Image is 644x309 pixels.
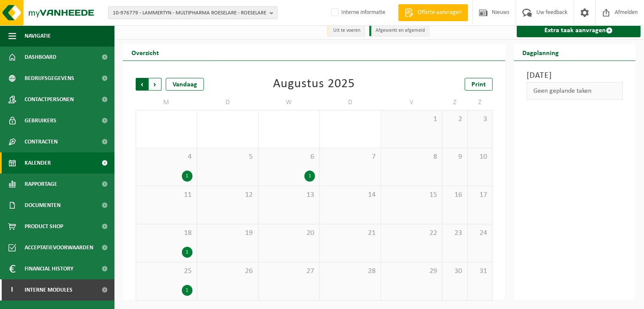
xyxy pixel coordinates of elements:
span: 30 [447,267,463,276]
span: Bedrijfsgegevens [25,68,74,89]
span: 10 [472,152,488,162]
span: 17 [472,190,488,200]
span: 3 [472,115,488,124]
td: M [136,95,197,110]
span: 15 [385,190,438,200]
a: Print [465,78,493,91]
span: 16 [447,190,463,200]
span: 20 [263,229,315,238]
button: 10-976779 - LAMMERTYN - MULTIPHARMA ROESELARE - ROESELARE [108,6,278,19]
span: 8 [385,152,438,162]
td: Z [468,95,493,110]
span: 10-976779 - LAMMERTYN - MULTIPHARMA ROESELARE - ROESELARE [113,7,266,19]
span: Acceptatievoorwaarden [25,237,93,258]
span: 7 [324,152,376,162]
span: Product Shop [25,216,63,237]
label: Interne informatie [329,6,385,19]
td: D [197,95,259,110]
span: Kalender [25,152,51,174]
span: Dashboard [25,47,56,68]
span: Print [471,81,486,88]
span: 5 [201,152,254,162]
li: Uit te voeren [327,25,365,36]
span: 9 [447,152,463,162]
span: 12 [201,190,254,200]
span: Gebruikers [25,110,56,131]
h2: Overzicht [123,44,167,61]
span: 4 [140,152,192,162]
span: Volgende [149,78,162,91]
span: 6 [263,152,315,162]
a: Offerte aanvragen [398,4,468,21]
span: 28 [324,267,376,276]
div: 1 [304,171,315,182]
span: Vorige [136,78,148,91]
a: Extra taak aanvragen [517,24,641,37]
li: Afgewerkt en afgemeld [369,25,429,36]
span: 22 [385,229,438,238]
span: 14 [324,190,376,200]
span: 21 [324,229,376,238]
span: 19 [201,229,254,238]
td: Z [443,95,468,110]
span: 11 [140,190,192,200]
span: Offerte aanvragen [415,8,464,17]
span: Financial History [25,258,73,279]
span: Interne modules [25,279,72,301]
span: 2 [447,115,463,124]
td: W [259,95,320,110]
div: 1 [182,247,192,258]
span: I [8,279,16,301]
div: Geen geplande taken [527,82,623,100]
span: 31 [472,267,488,276]
span: Contactpersonen [25,89,74,110]
div: Augustus 2025 [273,78,355,91]
span: 24 [472,229,488,238]
span: Navigatie [25,25,51,47]
span: 23 [447,229,463,238]
span: 29 [385,267,438,276]
div: Vandaag [166,78,204,91]
h3: [DATE] [527,69,623,82]
span: Rapportage [25,174,57,195]
span: 1 [385,115,438,124]
span: 13 [263,190,315,200]
div: 1 [182,285,192,296]
span: 27 [263,267,315,276]
span: Documenten [25,195,61,216]
span: 18 [140,229,192,238]
div: 1 [182,171,192,182]
span: 26 [201,267,254,276]
h2: Dagplanning [514,44,567,61]
span: Contracten [25,131,58,152]
span: 25 [140,267,192,276]
td: D [320,95,381,110]
td: V [381,95,443,110]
